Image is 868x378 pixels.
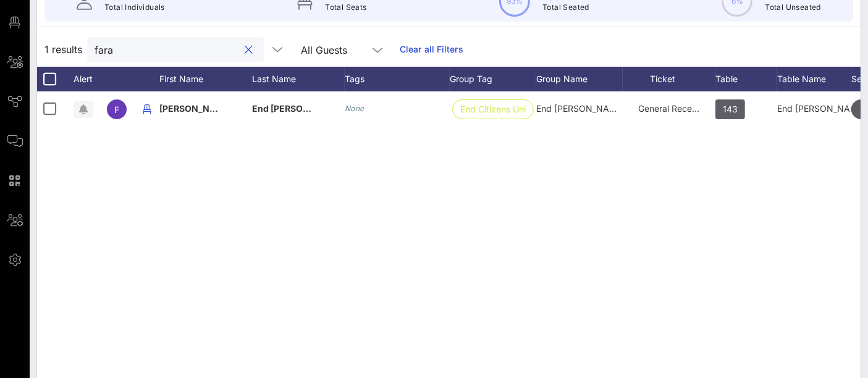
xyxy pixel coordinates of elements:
[623,67,715,91] div: Ticket
[536,103,651,114] span: End [PERSON_NAME] (ECU)
[345,67,450,91] div: Tags
[252,103,369,114] span: End [PERSON_NAME] (ECU)
[114,104,119,115] span: F
[715,67,777,91] div: Table
[245,44,253,56] button: clear icon
[345,104,364,113] i: None
[765,1,821,14] p: Total Unseated
[252,67,345,91] div: Last Name
[723,99,738,119] span: 143
[104,1,165,14] p: Total Individuals
[325,1,366,14] p: Total Seats
[400,43,463,56] a: Clear all Filters
[861,99,866,119] span: 2
[777,91,851,126] div: End [PERSON_NAME] (5) / CWA (5)
[450,67,536,91] div: Group Tag
[542,1,589,14] p: Total Seated
[159,103,232,114] span: [PERSON_NAME]
[536,67,623,91] div: Group Name
[68,67,99,91] div: Alert
[293,37,392,62] div: All Guests
[44,42,82,57] span: 1 results
[638,103,712,114] span: General Reception
[777,67,851,91] div: Table Name
[460,100,526,119] span: End Citizens Unit…
[159,67,252,91] div: First Name
[301,44,347,56] div: All Guests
